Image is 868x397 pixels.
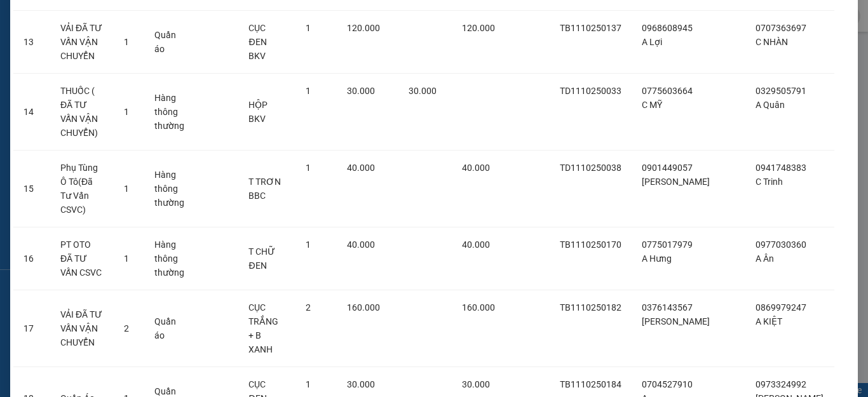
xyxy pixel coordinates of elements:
td: Hàng thông thường [144,74,197,151]
span: A Hưng [642,253,672,264]
span: 0941748383 [756,163,806,173]
span: 0775017979 [642,239,693,250]
span: [PERSON_NAME] [642,316,710,326]
span: 0869979247 [756,302,806,313]
span: 0329505791 [756,86,806,96]
span: 1 [124,253,129,264]
td: Quần áo [144,11,197,74]
span: A Quân [756,100,785,110]
td: 16 [13,227,50,290]
span: 0977030360 [756,239,806,250]
span: CỤC ĐEN BKV [248,23,266,61]
td: 15 [13,151,50,227]
td: Phụ Tùng Ô Tô(Đã Tư Vấn CSVC) [50,151,114,227]
span: 0775603664 [642,86,693,96]
span: CỤC TRẮNG + B XANH [248,302,278,354]
span: 160.000 [462,302,495,313]
td: 13 [13,11,50,74]
span: 2 [124,323,129,333]
span: 1 [124,37,129,47]
span: C MỸ [642,100,662,110]
span: 40.000 [347,239,375,250]
span: 0376143567 [642,302,693,313]
span: T CHỮ ĐEN [248,246,275,271]
span: 40.000 [347,163,375,173]
td: THUỐC ( ĐÃ TƯ VẤN VẬN CHUYỂN) [50,74,114,151]
span: 120.000 [347,23,380,33]
span: TB1110250184 [560,379,621,389]
td: VẢI ĐÃ TƯ VẤN VẬN CHUYỂN [50,11,114,74]
span: 120.000 [462,23,495,33]
span: 1 [306,163,311,173]
span: 1 [124,184,129,194]
span: A Lợi [642,37,662,47]
span: A KIỆT [756,316,782,326]
span: 0968608945 [642,23,693,33]
span: 0901449057 [642,163,693,173]
span: 1 [124,107,129,117]
span: C Trinh [756,177,783,187]
span: 40.000 [462,163,490,173]
span: TD1110250033 [560,86,621,96]
span: 1 [306,23,311,33]
span: TB1110250137 [560,23,621,33]
span: 2 [306,302,311,313]
td: Quần áo [144,290,197,367]
span: 30.000 [347,379,375,389]
span: 40.000 [462,239,490,250]
span: 1 [306,86,311,96]
span: TB1110250182 [560,302,621,313]
span: 30.000 [462,379,490,389]
td: Hàng thông thường [144,227,197,290]
td: VẢI ĐÃ TƯ VẤN VẬN CHUYỂN [50,290,114,367]
span: 1 [306,379,311,389]
span: 30.000 [409,86,437,96]
span: 1 [306,239,311,250]
span: TB1110250170 [560,239,621,250]
span: A Ân [756,253,774,264]
td: 14 [13,74,50,151]
span: TD1110250038 [560,163,621,173]
span: C NHÀN [756,37,788,47]
span: 0704527910 [642,379,693,389]
span: 160.000 [347,302,380,313]
span: HỘP BKV [248,100,268,124]
span: 0707363697 [756,23,806,33]
td: Hàng thông thường [144,151,197,227]
span: [PERSON_NAME] [642,177,710,187]
span: T TRƠN BBC [248,177,281,201]
td: 17 [13,290,50,367]
td: PT OTO ĐÃ TƯ VẤN CSVC [50,227,114,290]
span: 0973324992 [756,379,806,389]
span: 30.000 [347,86,375,96]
